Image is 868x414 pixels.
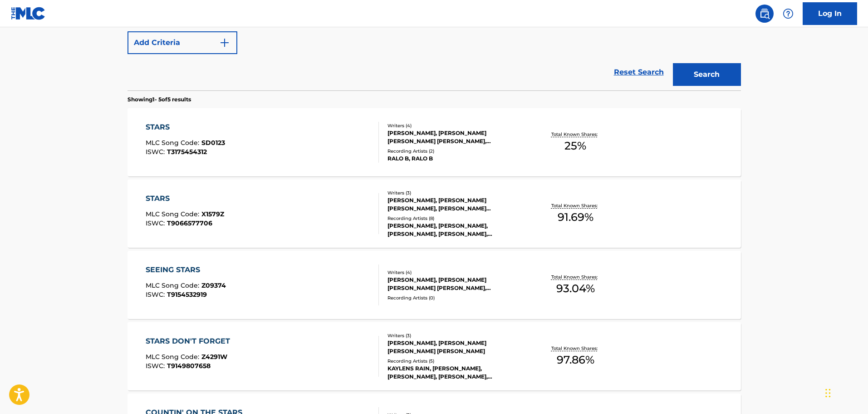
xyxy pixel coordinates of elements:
span: ISWC : [146,290,167,299]
span: SD0123 [201,139,225,147]
a: Reset Search [609,62,668,82]
div: Writers ( 3 ) [387,332,525,339]
div: STARS [146,122,225,133]
a: Public Search [755,5,774,23]
span: ISWC : [146,219,167,227]
div: Recording Artists ( 8 ) [387,215,525,222]
a: STARSMLC Song Code:X1579ZISWC:T9066577706Writers (3)[PERSON_NAME], [PERSON_NAME] [PERSON_NAME], [... [128,180,741,248]
span: T9149807658 [167,362,211,370]
div: Writers ( 4 ) [387,122,525,129]
p: Total Known Shares: [551,131,600,138]
span: MLC Song Code : [146,210,201,218]
div: Help [779,5,797,23]
div: [PERSON_NAME], [PERSON_NAME], [PERSON_NAME], [PERSON_NAME], [PERSON_NAME] [387,222,525,238]
span: Z09374 [201,281,226,289]
p: Total Known Shares: [551,202,600,209]
iframe: Chat Widget [823,370,868,414]
span: ISWC : [146,362,167,370]
div: [PERSON_NAME], [PERSON_NAME] [PERSON_NAME] [PERSON_NAME], [PERSON_NAME] [PERSON_NAME] [387,129,525,145]
a: STARSMLC Song Code:SD0123ISWC:T3175454312Writers (4)[PERSON_NAME], [PERSON_NAME] [PERSON_NAME] [P... [128,108,741,176]
span: T9154532919 [167,290,207,299]
div: Writers ( 4 ) [387,269,525,276]
div: [PERSON_NAME], [PERSON_NAME] [PERSON_NAME] [PERSON_NAME] [387,339,525,355]
div: SEEING STARS [146,264,226,275]
div: [PERSON_NAME], [PERSON_NAME] [PERSON_NAME], [PERSON_NAME] [PERSON_NAME] [387,196,525,213]
span: MLC Song Code : [146,281,201,289]
span: 91.69 % [558,209,593,225]
a: SEEING STARSMLC Song Code:Z09374ISWC:T9154532919Writers (4)[PERSON_NAME], [PERSON_NAME] [PERSON_N... [128,251,741,319]
img: search [759,8,770,19]
p: Showing 1 - 5 of 5 results [128,95,191,104]
span: MLC Song Code : [146,353,201,361]
div: Writers ( 3 ) [387,190,525,196]
a: STARS DON'T FORGETMLC Song Code:Z4291WISWC:T9149807658Writers (3)[PERSON_NAME], [PERSON_NAME] [PE... [128,322,741,390]
span: 97.86 % [557,352,594,368]
button: Add Criteria [128,31,237,54]
button: Search [673,63,741,86]
div: Drag [825,379,831,407]
span: 25 % [564,138,586,154]
span: Z4291W [201,353,227,361]
div: Recording Artists ( 2 ) [387,148,525,155]
img: help [783,8,794,19]
span: ISWC : [146,148,167,156]
p: Total Known Shares: [551,274,600,280]
span: T9066577706 [167,219,212,227]
div: STARS [146,193,224,204]
p: Total Known Shares: [551,345,600,352]
div: Recording Artists ( 0 ) [387,294,525,301]
div: Recording Artists ( 5 ) [387,358,525,364]
img: MLC Logo [11,7,46,20]
span: 93.04 % [556,280,595,297]
div: STARS DON'T FORGET [146,336,235,347]
span: X1579Z [201,210,224,218]
div: [PERSON_NAME], [PERSON_NAME] [PERSON_NAME] [PERSON_NAME], [PERSON_NAME] [PERSON_NAME] [387,276,525,292]
div: RALO B, RALO B [387,155,525,163]
span: T3175454312 [167,148,207,156]
span: MLC Song Code : [146,139,201,147]
a: Log In [803,2,857,25]
img: 9d2ae6d4665cec9f34b9.svg [219,37,230,48]
div: KAYLENS RAIN, [PERSON_NAME], [PERSON_NAME], [PERSON_NAME], [PERSON_NAME] [387,364,525,381]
